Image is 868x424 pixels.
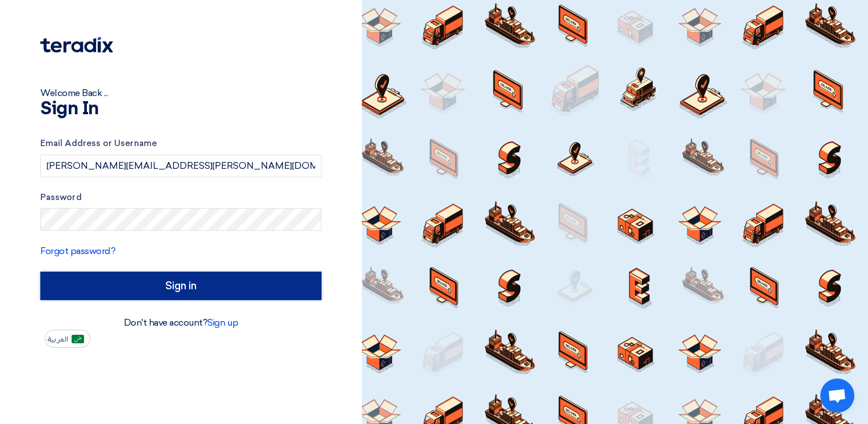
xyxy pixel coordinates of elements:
[820,379,854,413] div: Open chat
[72,335,84,343] img: ar-AR.png
[45,330,90,348] button: العربية
[40,246,115,256] a: Forgot password?
[40,272,322,300] input: Sign in
[207,317,238,328] a: Sign up
[40,191,322,204] label: Password
[48,335,68,343] span: العربية
[40,137,322,150] label: Email Address or Username
[40,86,322,100] div: Welcome Back ...
[40,37,113,53] img: Teradix logo
[40,100,322,118] h1: Sign In
[40,316,322,330] div: Don't have account?
[40,155,322,177] input: Enter your business email or username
